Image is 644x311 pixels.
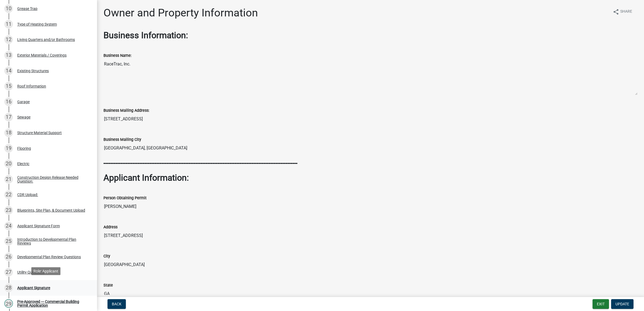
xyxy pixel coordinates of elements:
[4,144,13,153] div: 19
[4,51,13,60] div: 13
[17,193,38,197] div: CDR Upload:
[4,206,13,215] div: 23
[4,175,13,184] div: 21
[103,30,188,40] strong: Business Information:
[4,113,13,121] div: 17
[4,222,13,230] div: 24
[620,9,632,15] span: Share
[103,173,189,183] strong: Applicant Information:
[103,196,147,200] label: Person Obtaining Permit
[4,35,13,44] div: 12
[108,299,126,309] button: Back
[17,7,37,11] div: Grease Trap
[17,53,67,57] div: Exterior Materials / Coverings
[103,158,297,168] strong: --------------------------------------------------------------------------------
[4,20,13,29] div: 11
[17,100,30,104] div: Garage
[17,224,60,228] div: Applicant Signature Form
[613,9,619,15] i: share
[4,299,13,308] div: 29
[17,270,44,274] div: Utility Questions
[17,84,46,88] div: Roof Information
[4,159,13,168] div: 20
[17,300,88,307] div: Pre-Approved --- Commercial Building Permit Application
[103,254,110,258] label: City
[4,268,13,277] div: 27
[17,131,62,135] div: Structure Material Support
[17,69,49,73] div: Existing Structures
[31,267,60,275] div: Role: Applicant
[112,302,122,306] span: Back
[4,97,13,106] div: 16
[17,176,88,183] div: Construction Design Release Needed Question:
[593,299,609,309] button: Exit
[17,162,29,166] div: Electric
[608,6,636,17] button: shareShare
[103,138,141,142] label: Business Mailing City
[17,237,88,245] div: Introduction to Developmental Plan Reviews
[103,59,638,95] textarea: RaceTrac, Inc.
[103,54,131,58] label: Business Name:
[103,109,149,113] label: Business Mailing Address:
[17,208,85,212] div: Blueprints, Site Plan, & Document Upload
[611,299,633,309] button: Update
[4,284,13,292] div: 28
[4,128,13,137] div: 18
[103,6,258,19] h1: Owner and Property Information
[17,146,31,150] div: Flooring
[4,237,13,246] div: 25
[4,4,13,13] div: 10
[4,253,13,261] div: 26
[615,302,629,306] span: Update
[103,284,113,287] label: State
[4,67,13,75] div: 14
[17,255,81,259] div: Developmental Plan Review Questions
[17,38,75,41] div: Living Quarters and/or Bathrooms
[17,286,50,290] div: Applicant Signature
[4,190,13,199] div: 22
[4,82,13,90] div: 15
[17,22,57,26] div: Type of Heating System
[103,225,117,229] label: Address
[17,115,30,119] div: Sewage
